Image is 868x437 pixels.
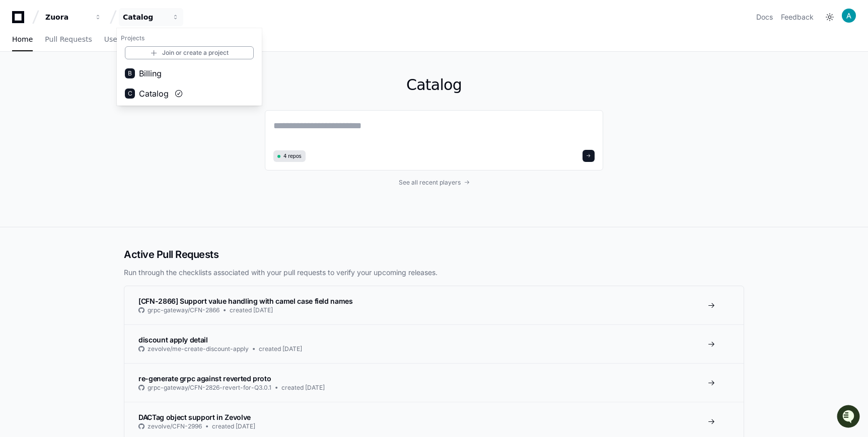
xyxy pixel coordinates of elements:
[10,40,183,56] div: Welcome
[230,306,273,314] span: created [DATE]
[148,345,249,353] span: zevolve/me-create-discount-apply
[89,135,110,143] span: [DATE]
[124,363,744,402] a: re-generate grpc against reverted protogrpc-gateway/CFN-2826-revert-for-Q3.0.1created [DATE]
[104,36,124,42] span: Users
[12,36,33,42] span: Home
[138,335,208,344] span: discount apply detail
[45,12,89,22] div: Zuora
[265,76,603,94] h1: Catalog
[100,157,122,165] span: Pylon
[124,324,744,363] a: discount apply detailzevolve/me-create-discount-applycreated [DATE]
[124,247,744,261] h2: Active Pull Requests
[10,75,28,93] img: 1756235613930-3d25f9e4-fa56-45dd-b3ad-e072dfbd1548
[117,30,262,46] h1: Projects
[12,28,33,51] a: Home
[148,306,220,314] span: grpc-gateway/CFN-2866
[41,8,106,26] button: Zuora
[171,78,183,90] button: Start new chat
[125,68,135,78] div: B
[119,8,183,26] button: Catalog
[265,179,603,187] a: See all recent players
[259,345,302,353] span: created [DATE]
[34,85,146,93] div: We're offline, but we'll be back soon!
[283,152,302,160] span: 4 repos
[10,110,67,118] div: Past conversations
[125,89,135,99] div: C
[842,9,856,23] img: ACg8ocLw3dIV5ksXJT7mKPCK5V33Q55LAcnJYwKM65hGNBMbcyC6QA=s96-c
[138,374,271,383] span: re-generate grpc against reverted proto
[148,384,271,392] span: grpc-gateway/CFN-2826-revert-for-Q3.0.1
[104,28,124,51] a: Users
[125,46,254,59] a: Join or create a project
[836,404,863,431] iframe: Open customer support
[117,28,262,106] div: Zuora
[756,12,773,22] a: Docs
[138,297,353,305] span: [CFN-2866] Support value handling with camel case field names
[139,67,162,79] span: Billing
[123,12,166,22] div: Catalog
[148,422,202,430] span: zevolve/CFN-2996
[71,157,122,165] a: Powered byPylon
[124,286,744,324] a: [CFN-2866] Support value handling with camel case field namesgrpc-gateway/CFN-2866created [DATE]
[45,28,92,51] a: Pull Requests
[139,88,169,100] span: Catalog
[138,413,251,421] span: DACTag object support in Zevolve
[34,75,165,85] div: Start new chat
[31,135,82,143] span: [PERSON_NAME]
[156,108,183,120] button: See all
[124,268,744,278] p: Run through the checklists associated with your pull requests to verify your upcoming releases.
[281,384,325,392] span: created [DATE]
[781,12,814,22] button: Feedback
[10,125,26,141] img: Avi Choudhary
[45,36,92,42] span: Pull Requests
[399,179,461,187] span: See all recent players
[84,135,87,143] span: •
[212,422,255,430] span: created [DATE]
[10,10,30,30] img: PlayerZero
